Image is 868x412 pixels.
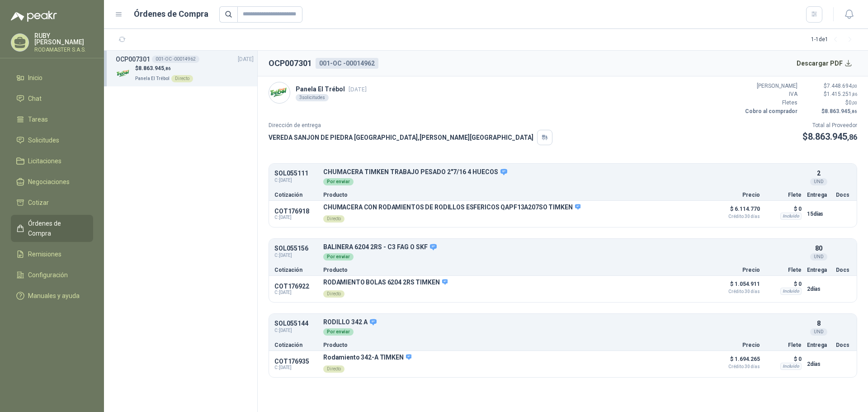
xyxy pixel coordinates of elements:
a: Tareas [11,111,93,128]
p: $ 1.694.265 [715,354,760,369]
p: Cobro al comprador [743,107,797,116]
a: Cotizar [11,194,93,211]
div: UND [810,253,827,260]
p: Flete [765,267,802,273]
span: C: [DATE] [274,327,318,334]
div: Por enviar [323,178,354,185]
a: Licitaciones [11,152,93,170]
h3: OCP007301 [116,54,150,64]
span: 8.863.945 [808,131,857,142]
p: $ [802,130,857,144]
a: Chat [11,90,93,107]
div: Directo [323,365,344,373]
p: RODILLO 342 A [323,318,802,327]
a: Configuración [11,266,93,284]
span: ,86 [850,109,857,114]
span: 8.863.945 [825,108,857,114]
div: Incluido [780,363,802,370]
p: $ [803,90,857,99]
span: Crédito 30 días [715,365,760,369]
div: Directo [323,215,344,223]
span: [DATE] [349,86,367,93]
span: Licitaciones [28,156,61,166]
span: C: [DATE] [274,215,318,220]
p: COT176922 [274,283,318,290]
p: 2 días [807,284,830,294]
span: C: [DATE] [274,290,318,295]
span: Inicio [28,73,42,83]
p: $ [803,82,857,90]
span: Crédito 30 días [715,289,760,294]
p: RODAMASTER S.A.S. [34,47,93,52]
p: $ 0 [765,204,802,214]
div: 1 - 1 de 1 [811,33,857,47]
div: Por enviar [323,253,354,260]
div: Por enviar [323,328,354,336]
span: ,86 [852,92,857,97]
span: 1.415.251 [827,91,857,97]
p: $ [803,99,857,107]
p: COT176918 [274,208,318,215]
a: Inicio [11,69,93,86]
span: 0 [849,99,857,106]
p: Precio [715,267,760,273]
a: Remisiones [11,246,93,263]
p: Docs [836,342,851,348]
span: Negociaciones [28,177,70,187]
div: 3 solicitudes [296,94,329,101]
p: $ [135,64,193,73]
p: COT176935 [274,358,318,365]
span: ,86 [164,66,171,71]
img: Company Logo [269,82,290,103]
span: Órdenes de Compra [28,218,85,238]
span: Cotizar [28,198,49,208]
p: Entrega [807,192,830,198]
p: Rodamiento 342-A TIMKEN [323,354,411,362]
p: Producto [323,342,709,348]
p: [PERSON_NAME] [743,82,797,90]
span: C: [DATE] [274,365,318,370]
p: SOL055144 [274,320,318,327]
span: 8.863.945 [138,65,171,71]
div: Incluido [780,288,802,295]
p: RODAMIENTO BOLAS 6204 2RS TIMKEN [323,279,448,287]
span: C: [DATE] [274,177,318,184]
span: Tareas [28,114,48,124]
a: OCP007301001-OC -00014962[DATE] Company Logo$8.863.945,86Panela El TrébolDirecto [116,54,254,83]
p: Producto [323,267,709,273]
h2: OCP007301 [269,57,312,70]
img: Company Logo [116,66,132,81]
p: Panela El Trébol [296,84,367,94]
p: Precio [715,342,760,348]
p: RUBY [PERSON_NAME] [34,33,93,45]
p: Precio [715,192,760,198]
p: Flete [765,342,802,348]
p: BALINERA 6204 2RS - C3 FAG O SKF [323,243,802,251]
span: Chat [28,94,42,104]
p: Docs [836,192,851,198]
img: Logo peakr [11,11,57,22]
a: Órdenes de Compra [11,215,93,242]
a: Negociaciones [11,173,93,190]
span: [DATE] [238,55,254,64]
button: Descargar PDF [792,54,858,72]
span: C: [DATE] [274,252,318,259]
div: UND [810,178,827,185]
p: Dirección de entrega [269,121,552,130]
p: Entrega [807,267,830,273]
p: Flete [765,192,802,198]
p: VEREDA SANJON DE PIEDRA [GEOGRAPHIC_DATA] , [PERSON_NAME][GEOGRAPHIC_DATA] [269,133,533,142]
p: 8 [817,318,821,328]
p: 80 [815,243,822,253]
p: SOL055156 [274,245,318,252]
h1: Órdenes de Compra [134,8,208,20]
p: Entrega [807,342,830,348]
span: Manuales y ayuda [28,291,80,301]
p: Cotización [274,267,318,273]
p: Cotización [274,192,318,198]
div: UND [810,328,827,336]
p: $ [803,107,857,116]
span: ,00 [852,84,857,89]
p: 2 [817,168,821,178]
p: $ 6.114.770 [715,204,760,219]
